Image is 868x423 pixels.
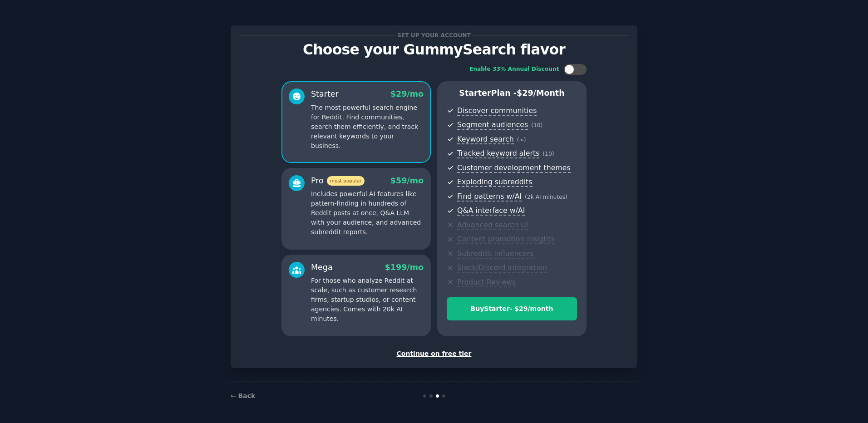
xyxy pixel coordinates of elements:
[457,120,528,130] span: Segment audiences
[457,221,528,230] span: Advanced search UI
[469,65,559,74] div: Enable 33% Annual Discount
[457,149,539,158] span: Tracked keyword alerts
[447,304,577,314] div: Buy Starter - $ 29 /month
[390,89,424,98] span: $ 29 /mo
[311,276,424,324] p: For those who analyze Reddit at scale, such as customer research firms, startup studios, or conte...
[396,30,473,40] span: Set up your account
[457,263,547,273] span: Slack/Discord integration
[457,278,516,287] span: Product Reviews
[457,249,533,259] span: Subreddit influencers
[240,349,628,359] div: Continue on free tier
[542,151,554,157] span: ( 10 )
[457,135,514,144] span: Keyword search
[457,163,571,173] span: Customer development themes
[311,175,365,187] div: Pro
[311,262,333,273] div: Mega
[390,176,424,185] span: $ 59 /mo
[457,106,537,116] span: Discover communities
[517,137,526,143] span: ( ∞ )
[311,89,339,100] div: Starter
[385,263,424,272] span: $ 199 /mo
[525,194,567,200] span: ( 2k AI minutes )
[447,88,577,99] p: Starter Plan -
[311,103,424,151] p: The most powerful search engine for Reddit. Find communities, search them efficiently, and track ...
[457,192,522,202] span: Find patterns w/AI
[311,189,424,237] p: Includes powerful AI features like pattern-finding in hundreds of Reddit posts at once, Q&A LLM w...
[231,392,255,399] a: ← Back
[240,42,628,58] p: Choose your GummySearch flavor
[457,206,525,216] span: Q&A interface w/AI
[531,122,542,128] span: ( 10 )
[457,235,555,244] span: Content promotion insights
[517,89,565,98] span: $ 29 /month
[447,297,577,320] button: BuyStarter- $29/month
[327,176,365,186] span: most popular
[457,177,532,187] span: Exploding subreddits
